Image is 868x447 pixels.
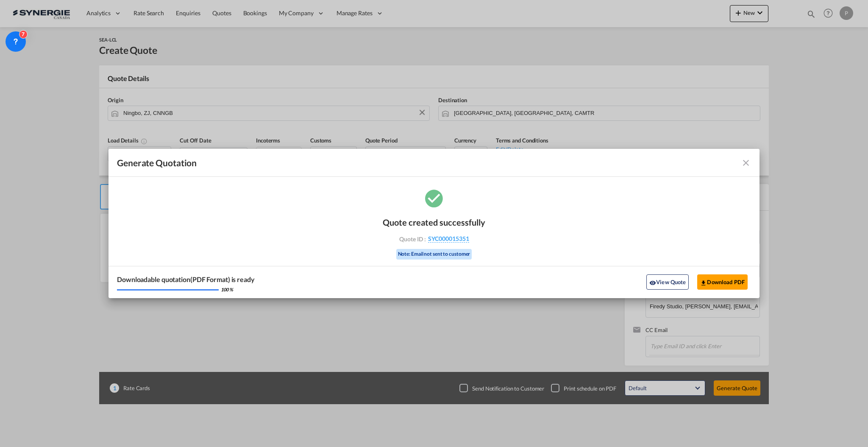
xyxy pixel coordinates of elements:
[423,187,445,209] md-icon: icon-checkbox-marked-circle
[221,286,233,293] div: 100 %
[741,158,751,168] md-icon: icon-close fg-AAA8AD cursor m-0
[649,279,656,286] md-icon: icon-eye
[385,235,483,243] div: Quote ID :
[697,274,748,290] button: Download PDF
[117,275,255,284] div: Downloadable quotation(PDF Format) is ready
[383,217,485,227] div: Quote created successfully
[396,249,472,260] div: Note: Email not sent to customer
[700,279,707,286] md-icon: icon-download
[6,402,36,434] iframe: Chat
[646,274,689,290] button: icon-eyeView Quote
[117,157,197,168] span: Generate Quotation
[108,149,759,298] md-dialog: Generate Quotation Quote ...
[428,235,469,243] span: SYC000015351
